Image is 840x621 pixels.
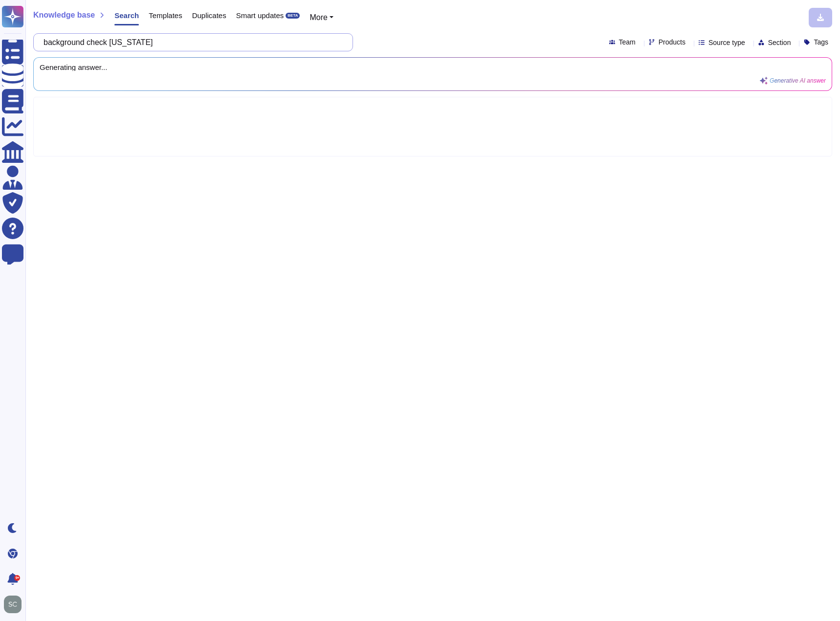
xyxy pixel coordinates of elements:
[2,594,28,615] button: user
[286,13,300,19] div: BETA
[39,34,343,51] input: Search a question or template...
[619,39,636,45] span: Team
[192,12,226,19] span: Duplicates
[768,39,791,46] span: Section
[14,575,20,581] div: 9+
[708,39,745,46] span: Source type
[309,12,333,23] button: More
[309,13,327,22] span: More
[33,11,95,19] span: Knowledge base
[4,596,22,613] img: user
[236,12,284,19] span: Smart updates
[770,78,826,84] span: Generative AI answer
[149,12,182,19] span: Templates
[659,39,685,45] span: Products
[114,12,139,19] span: Search
[40,64,826,71] span: Generating answer...
[814,39,828,45] span: Tags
